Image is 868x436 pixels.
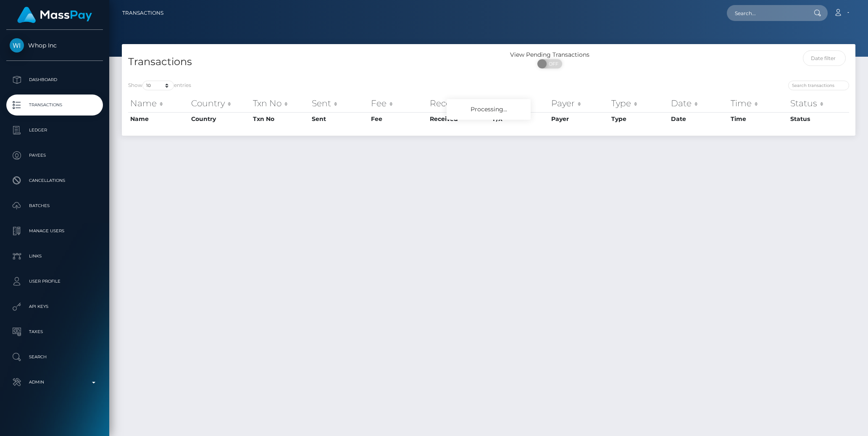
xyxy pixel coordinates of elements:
a: Taxes [6,321,103,342]
span: OFF [542,59,563,68]
th: Status [788,95,849,112]
a: Payees [6,145,103,166]
p: Cancellations [10,174,100,187]
img: MassPay Logo [17,7,92,23]
select: Showentries [142,81,174,90]
a: Links [6,246,103,267]
input: Search... [727,5,806,21]
th: Sent [310,112,369,126]
p: API Keys [10,300,100,313]
div: Processing... [447,99,531,120]
input: Date filter [803,50,846,66]
th: Type [609,112,669,126]
img: Whop Inc [10,38,24,53]
p: Dashboard [10,74,100,86]
th: Fee [369,112,428,126]
p: Manage Users [10,225,100,237]
th: Type [609,95,669,112]
a: Batches [6,195,103,216]
th: Name [128,112,189,126]
th: Fee [369,95,428,112]
a: User Profile [6,271,103,292]
th: Received [428,95,491,112]
th: Date [669,95,729,112]
th: Time [729,95,788,112]
p: Taxes [10,326,100,338]
a: Dashboard [6,69,103,90]
p: User Profile [10,275,100,288]
th: Country [189,112,251,126]
th: Date [669,112,729,126]
p: Ledger [10,124,100,137]
span: Whop Inc [6,42,103,49]
a: Transactions [122,4,163,22]
th: Txn No [251,112,309,126]
p: Batches [10,200,100,212]
th: Time [729,112,788,126]
label: Show entries [128,81,191,90]
th: Payer [549,95,609,112]
a: Cancellations [6,170,103,191]
th: Sent [310,95,369,112]
th: Txn No [251,95,309,112]
p: Admin [10,376,100,389]
input: Search transactions [788,81,849,90]
a: Search [6,347,103,368]
a: API Keys [6,296,103,317]
a: Manage Users [6,221,103,242]
p: Transactions [10,99,100,111]
th: Country [189,95,251,112]
p: Search [10,351,100,363]
a: Transactions [6,95,103,116]
h4: Transactions [128,55,482,69]
a: Ledger [6,120,103,141]
p: Payees [10,149,100,162]
th: Name [128,95,189,112]
p: Links [10,250,100,263]
th: Received [428,112,491,126]
th: Payer [549,112,609,126]
th: Status [788,112,849,126]
a: Admin [6,372,103,393]
th: F/X [491,95,549,112]
div: View Pending Transactions [489,50,611,59]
